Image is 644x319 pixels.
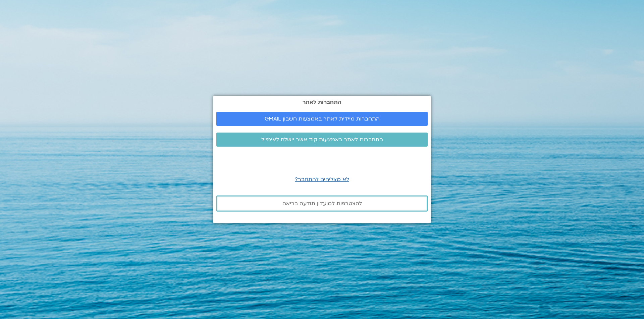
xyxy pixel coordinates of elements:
span: התחברות מיידית לאתר באמצעות חשבון GMAIL [265,116,380,122]
a: התחברות מיידית לאתר באמצעות חשבון GMAIL [216,112,428,126]
h2: התחברות לאתר [216,99,428,105]
a: לא מצליחים להתחבר? [295,176,349,183]
span: התחברות לאתר באמצעות קוד אשר יישלח לאימייל [261,137,383,143]
a: להצטרפות למועדון תודעה בריאה [216,195,428,212]
span: להצטרפות למועדון תודעה בריאה [282,201,362,207]
a: התחברות לאתר באמצעות קוד אשר יישלח לאימייל [216,133,428,147]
